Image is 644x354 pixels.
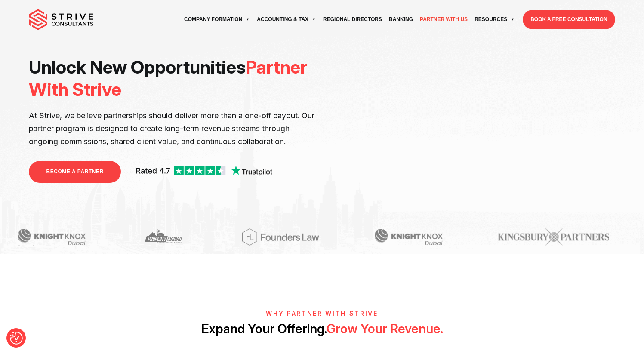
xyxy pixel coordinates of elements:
[471,8,518,31] a: Resources
[385,8,416,31] a: Banking
[320,8,385,31] a: Regional Directors
[10,332,23,345] img: Revisit consent button
[416,8,471,31] a: Partner with Us
[29,9,93,31] img: main-logo.svg
[181,8,253,31] a: Company Formation
[327,321,443,336] span: Grow Your Revenue.
[29,161,121,183] a: BECOME A PARTNER
[29,56,316,101] h1: Unlock New Opportunities
[29,109,316,148] p: At Strive, we believe partnerships should deliver more than a one-off payout. Our partner program...
[10,332,23,345] button: Consent Preferences
[523,10,615,29] a: BOOK A FREE CONSULTATION
[29,56,307,100] span: Partner With Strive
[328,56,615,217] iframe: <br />
[253,8,320,31] a: Accounting & Tax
